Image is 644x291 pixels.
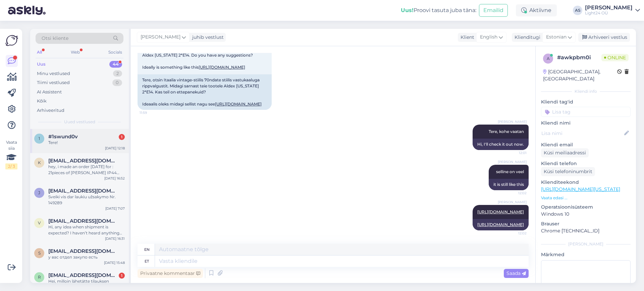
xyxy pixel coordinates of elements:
[479,4,508,17] button: Emailid
[48,158,118,164] span: kuninkaantie752@gmail.com
[37,79,70,86] div: Tiimi vestlused
[489,179,529,190] div: it is still like this
[541,88,631,94] div: Kliendi info
[541,186,620,192] a: [URL][DOMAIN_NAME][US_STATE]
[48,218,118,224] span: vanheiningenruud@gmail.com
[473,139,529,150] div: Hi, I'll check it out now.
[541,195,631,201] p: Vaata edasi ...
[601,54,629,61] span: Online
[516,4,557,16] div: Aktiivne
[498,200,527,205] span: [PERSON_NAME]
[48,164,125,176] div: hey, i made an order [DATE] for : 21pieces of [PERSON_NAME] IP44 Black, square lamps We opened th...
[541,211,631,218] p: Windows 10
[546,33,567,41] span: Estonian
[401,7,414,13] b: Uus!
[199,65,245,70] a: [URL][DOMAIN_NAME]
[37,89,62,95] div: AI Assistent
[585,5,640,16] a: [PERSON_NAME]Light24 OÜ
[541,120,631,127] p: Kliendi nimi
[541,241,631,247] div: [PERSON_NAME]
[142,41,265,70] span: Hello, I am looking for an italian vintage 70s like counterbalance pendant. something similar to ...
[501,150,527,155] span: 12:01
[498,159,527,164] span: [PERSON_NAME]
[48,194,125,206] div: Sveiki vis dar laukiu užsakymo Nr. 149289
[480,33,497,41] span: English
[5,139,17,169] div: Vaata siia
[42,35,68,42] span: Otsi kliente
[543,68,617,82] div: [GEOGRAPHIC_DATA], [GEOGRAPHIC_DATA]
[64,119,95,125] span: Uued vestlused
[48,278,125,290] div: Hei, milloin lähetätte tilauksen #149315?Tilaus on vahvistettu [DATE].
[585,5,633,10] div: [PERSON_NAME]
[48,188,118,194] span: justmisius@gmail.com
[105,236,125,241] div: [DATE] 16:31
[138,74,272,110] div: Tere, otsin Itaalia vintage-stiilis 70ndate stiilis vastukaaluga rippvalgustit. Midagi sarnast te...
[573,6,582,15] div: AS
[38,220,41,225] span: v
[501,191,527,196] span: 12:02
[498,119,527,124] span: [PERSON_NAME]
[37,70,70,77] div: Minu vestlused
[38,190,40,195] span: j
[541,220,631,227] p: Brauser
[547,56,550,61] span: a
[107,48,123,57] div: Socials
[145,256,149,267] div: et
[109,61,122,68] div: 44
[541,160,631,167] p: Kliendi telefon
[541,107,631,117] input: Lisa tag
[140,110,165,115] span: 11:59
[541,167,595,176] div: Küsi telefoninumbrit
[39,136,40,141] span: 1
[401,6,476,14] div: Proovi tasuta juba täna:
[105,206,125,211] div: [DATE] 7:07
[48,134,78,140] span: #1swund0v
[38,275,41,280] span: r
[138,269,203,278] div: Privaatne kommentaar
[501,231,527,236] span: 12:02
[38,160,41,165] span: k
[458,34,474,41] div: Klient
[119,273,125,279] div: 1
[541,227,631,234] p: Chrome [TECHNICAL_ID]
[489,129,524,134] span: Tere, kohe vaatan
[36,48,43,57] div: All
[496,169,524,174] span: selline on veel
[541,148,589,157] div: Küsi meiliaadressi
[477,222,524,227] a: [URL][DOMAIN_NAME]
[578,33,630,42] div: Arhiveeri vestlus
[48,248,118,254] span: shahzoda@ovivoelektrik.com.tr
[112,79,122,86] div: 0
[105,146,125,151] div: [DATE] 12:18
[48,140,125,146] div: Tere!
[144,244,150,255] div: en
[557,54,601,62] div: # awkpbm0i
[541,204,631,211] p: Operatsioonisüsteem
[104,176,125,181] div: [DATE] 16:52
[104,260,125,265] div: [DATE] 15:48
[215,101,262,106] a: [URL][DOMAIN_NAME]
[141,33,180,41] span: [PERSON_NAME]
[541,130,623,137] input: Lisa nimi
[69,48,81,57] div: Web
[113,70,122,77] div: 2
[48,254,125,260] div: у вас отдел закупо есть
[5,34,18,47] img: Askly Logo
[512,34,540,41] div: Klienditugi
[541,141,631,148] p: Kliendi email
[541,179,631,186] p: Klienditeekond
[541,98,631,105] p: Kliendi tag'id
[38,250,41,256] span: s
[477,209,524,214] a: [URL][DOMAIN_NAME]
[37,61,46,68] div: Uus
[190,34,224,41] div: juhib vestlust
[5,163,17,169] div: 2 / 3
[37,98,47,104] div: Kõik
[48,272,118,278] span: ritvaleinonen@hotmail.com
[585,10,633,16] div: Light24 OÜ
[506,270,526,276] span: Saada
[37,107,64,114] div: Arhiveeritud
[541,251,631,258] p: Märkmed
[48,224,125,236] div: Hi, any idea when shipment is expected? I haven’t heard anything yet. Commande n°149638] ([DATE])...
[119,134,125,140] div: 1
